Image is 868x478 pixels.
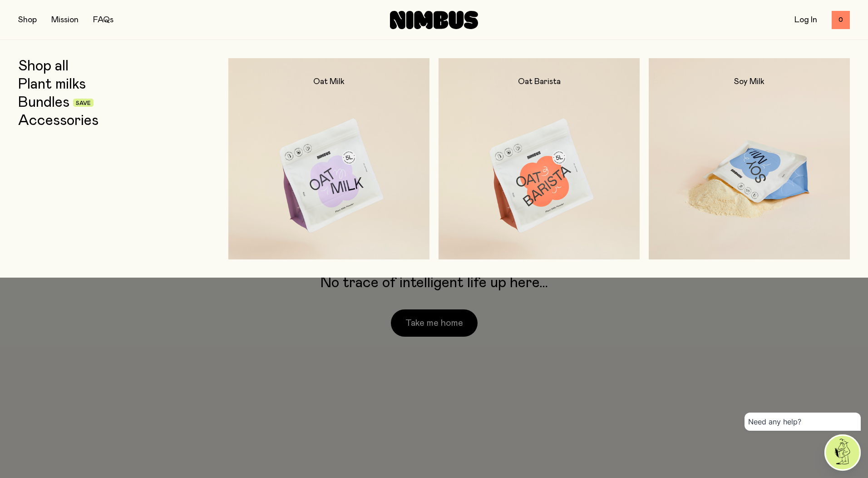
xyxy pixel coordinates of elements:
[734,76,764,87] h2: Soy Milk
[18,95,69,111] a: Bundles
[93,16,113,24] a: FAQs
[826,436,859,469] img: agent
[18,76,86,93] a: Plant milks
[518,76,561,87] h2: Oat Barista
[832,11,850,29] button: 0
[76,100,91,106] span: Save
[313,76,345,87] h2: Oat Milk
[51,16,79,24] a: Mission
[228,58,429,259] a: Oat Milk
[18,113,99,129] a: Accessories
[18,58,69,75] a: Shop all
[794,16,817,24] a: Log In
[745,413,861,431] div: Need any help?
[439,58,640,259] a: Oat Barista
[649,58,850,259] a: Soy Milk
